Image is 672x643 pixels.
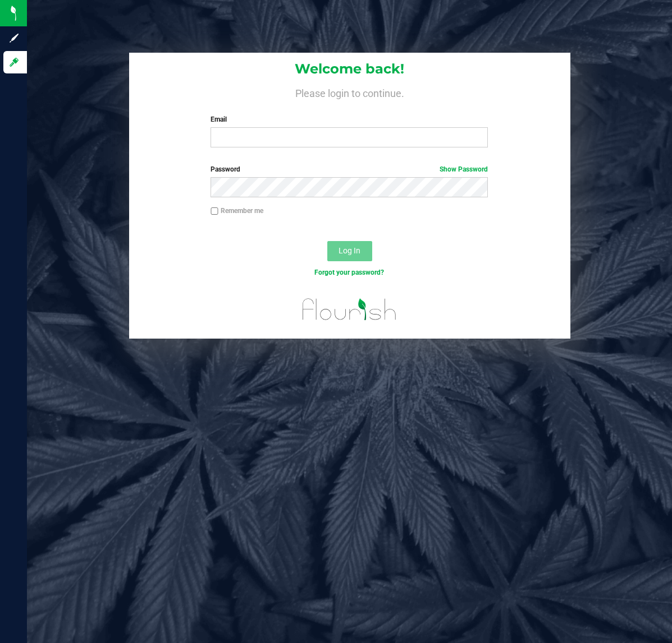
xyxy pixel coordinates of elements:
a: Forgot your password? [314,269,384,276]
span: Log In [339,246,360,255]
span: Password [211,165,240,173]
img: flourish_logo.svg [294,289,405,330]
h4: Please login to continue. [129,85,570,99]
h1: Welcome back! [129,62,570,76]
label: Email [211,114,488,124]
inline-svg: Log in [8,57,20,68]
a: Show Password [440,165,488,173]
label: Remember me [211,206,263,216]
button: Log In [327,241,372,261]
input: Remember me [211,207,218,215]
inline-svg: Sign up [8,33,20,44]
